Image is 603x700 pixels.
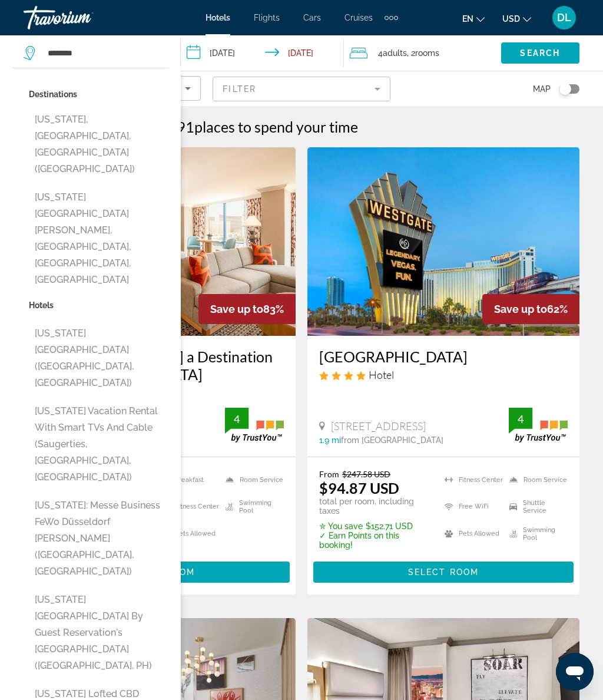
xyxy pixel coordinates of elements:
div: 4 star Hotel [319,368,568,381]
button: [US_STATE] Vacation Rental with Smart TVs and Cable (Saugerties, [GEOGRAPHIC_DATA], [GEOGRAPHIC_D... [29,400,169,488]
span: rooms [415,48,439,58]
a: [GEOGRAPHIC_DATA] [319,348,568,365]
iframe: Botón para iniciar la ventana de mensajería [556,653,594,691]
li: Fitness Center [155,496,219,517]
button: User Menu [549,5,579,30]
div: 62% [482,294,579,324]
h2: 191 [168,118,358,136]
span: Save up to [494,303,547,315]
span: places to spend your time [194,118,358,136]
p: $152.71 USD [319,521,430,531]
span: ✮ You save [319,521,363,531]
span: 1.9 mi [319,435,341,445]
li: Swimming Pool [220,496,284,517]
button: [US_STATE]: Messe Business FeWo Düsseldorf [PERSON_NAME] ([GEOGRAPHIC_DATA], [GEOGRAPHIC_DATA]) [29,494,169,583]
li: Room Service [220,469,284,490]
span: DL [557,12,571,24]
a: Hotels [206,13,230,22]
li: Pets Allowed [439,523,503,544]
del: $247.58 USD [342,469,390,479]
span: Map [533,81,551,97]
button: Toggle map [551,84,579,94]
ins: $94.87 USD [319,479,399,497]
span: [STREET_ADDRESS] [331,420,426,432]
button: Extra navigation items [385,8,398,27]
span: USD [502,14,520,24]
button: Filter [213,76,390,102]
div: 4 [225,412,249,426]
span: , 2 [407,45,439,61]
span: 4 [378,45,407,61]
span: Select Room [408,567,479,577]
a: Travorium [24,2,141,33]
li: Shuttle Service [503,496,568,517]
span: Hotel [369,368,394,381]
span: from [GEOGRAPHIC_DATA] [341,435,443,445]
a: Select Room [313,564,574,577]
span: Save up to [210,303,263,315]
button: [US_STATE], [GEOGRAPHIC_DATA], [GEOGRAPHIC_DATA] ([GEOGRAPHIC_DATA]) [29,108,169,180]
button: Search [501,42,579,64]
p: total per room, including taxes [319,497,430,516]
li: Pets Allowed [155,523,219,544]
button: Change currency [502,10,531,27]
div: 4 [509,412,532,426]
a: Cars [303,13,321,22]
button: Select Room [313,562,574,583]
button: [US_STATE][GEOGRAPHIC_DATA] By Guest Reservation's [GEOGRAPHIC_DATA] ([GEOGRAPHIC_DATA], PH) [29,589,169,677]
span: Search [520,48,560,58]
li: Room Service [503,469,568,490]
mat-select: Sort by [34,81,191,95]
li: Breakfast [155,469,219,490]
div: 83% [198,294,296,324]
li: Swimming Pool [503,523,568,544]
li: Free WiFi [439,496,503,517]
p: Destinations [29,86,169,103]
p: Hotels [29,297,169,313]
button: Travelers: 4 adults, 0 children [344,35,501,71]
button: Change language [462,10,485,27]
button: [US_STATE][GEOGRAPHIC_DATA][PERSON_NAME], [GEOGRAPHIC_DATA], [GEOGRAPHIC_DATA], [GEOGRAPHIC_DATA] [29,186,169,291]
p: ✓ Earn Points on this booking! [319,531,430,550]
a: Flights [254,13,280,22]
button: Check-in date: Nov 26, 2025 Check-out date: Nov 30, 2025 [181,35,344,71]
img: trustyou-badge.svg [509,408,568,443]
span: en [462,14,473,24]
a: Cruises [344,13,373,22]
img: Hotel image [307,147,579,336]
span: Adults [383,48,407,58]
button: [US_STATE][GEOGRAPHIC_DATA] ([GEOGRAPHIC_DATA], [GEOGRAPHIC_DATA]) [29,322,169,394]
img: trustyou-badge.svg [225,408,284,443]
li: Fitness Center [439,469,503,490]
span: From [319,469,339,479]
